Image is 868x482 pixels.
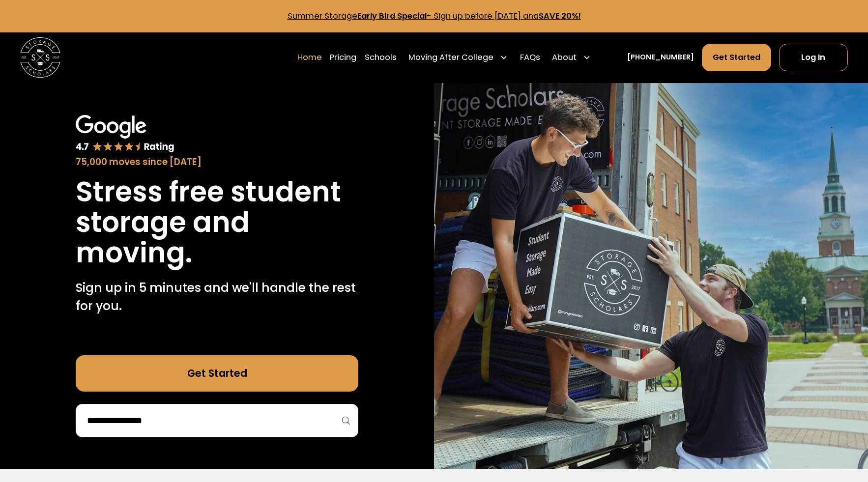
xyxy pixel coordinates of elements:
div: About [548,43,595,72]
a: Schools [365,43,397,72]
a: Pricing [330,43,356,72]
a: FAQs [520,43,540,72]
a: Get Started [702,44,771,71]
a: home [20,37,60,78]
div: Moving After College [405,43,512,72]
h1: Stress free student storage and moving. [76,177,359,269]
strong: Early Bird Special [357,10,427,22]
a: Home [297,43,322,72]
strong: SAVE 20%! [539,10,581,22]
a: Get Started [76,355,359,392]
p: Sign up in 5 minutes and we'll handle the rest for you. [76,279,359,315]
img: Storage Scholars makes moving and storage easy. [434,83,868,470]
a: Log In [779,44,848,71]
div: 75,000 moves since [DATE] [76,155,359,169]
a: Summer StorageEarly Bird Special- Sign up before [DATE] andSAVE 20%! [288,10,581,22]
img: Google 4.7 star rating [76,115,175,153]
div: Moving After College [408,52,493,64]
a: [PHONE_NUMBER] [627,52,694,63]
div: About [552,52,577,64]
img: Storage Scholars main logo [20,37,60,78]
